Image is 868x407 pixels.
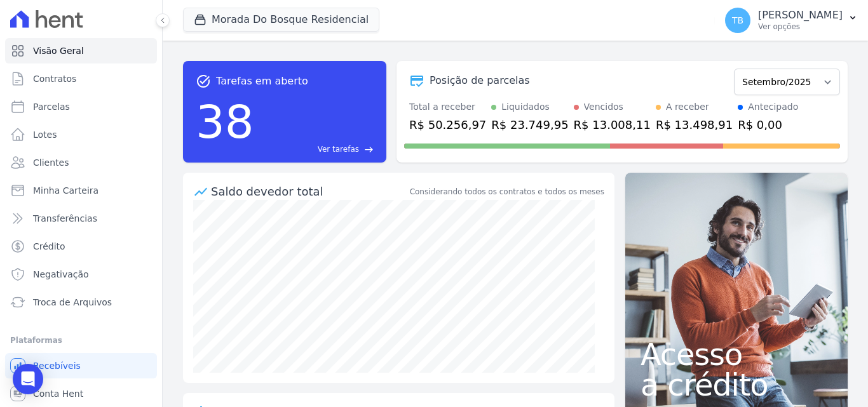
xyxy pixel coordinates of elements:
[33,184,98,197] span: Minha Carteira
[5,94,157,119] a: Parcelas
[33,72,76,85] span: Contratos
[656,116,733,133] div: R$ 13.498,91
[5,234,157,259] a: Crédito
[5,150,157,175] a: Clientes
[211,183,407,200] div: Saldo devedor total
[641,339,832,370] span: Acesso
[259,143,374,155] a: Ver tarefas east
[5,178,157,203] a: Minha Carteira
[715,3,868,38] button: TB [PERSON_NAME] Ver opções
[5,381,157,406] a: Conta Hent
[5,66,157,91] a: Contratos
[33,44,84,57] span: Visão Geral
[491,116,568,133] div: R$ 23.749,95
[33,359,81,372] span: Recebíveis
[364,145,374,154] span: east
[5,122,157,147] a: Lotes
[33,268,89,281] span: Negativação
[409,116,486,133] div: R$ 50.256,97
[666,100,709,114] div: A receber
[574,116,651,133] div: R$ 13.008,11
[5,206,157,231] a: Transferências
[33,387,83,400] span: Conta Hent
[33,240,65,253] span: Crédito
[10,333,152,348] div: Plataformas
[641,370,832,400] span: a crédito
[501,100,550,114] div: Liquidados
[5,290,157,315] a: Troca de Arquivos
[5,353,157,378] a: Recebíveis
[196,74,211,89] span: task_alt
[183,8,379,32] button: Morada Do Bosque Residencial
[758,22,843,32] p: Ver opções
[409,100,486,114] div: Total a receber
[758,9,843,22] p: [PERSON_NAME]
[13,364,43,394] div: Open Intercom Messenger
[33,156,69,169] span: Clientes
[5,38,157,63] a: Visão Geral
[196,89,254,155] div: 38
[732,16,743,25] span: TB
[318,143,359,155] span: Ver tarefas
[216,74,308,89] span: Tarefas em aberto
[584,100,623,114] div: Vencidos
[410,186,604,197] div: Considerando todos os contratos e todos os meses
[33,296,112,309] span: Troca de Arquivos
[430,73,530,88] div: Posição de parcelas
[33,100,70,113] span: Parcelas
[33,212,97,225] span: Transferências
[748,100,798,114] div: Antecipado
[5,262,157,287] a: Negativação
[738,116,798,133] div: R$ 0,00
[33,128,57,141] span: Lotes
